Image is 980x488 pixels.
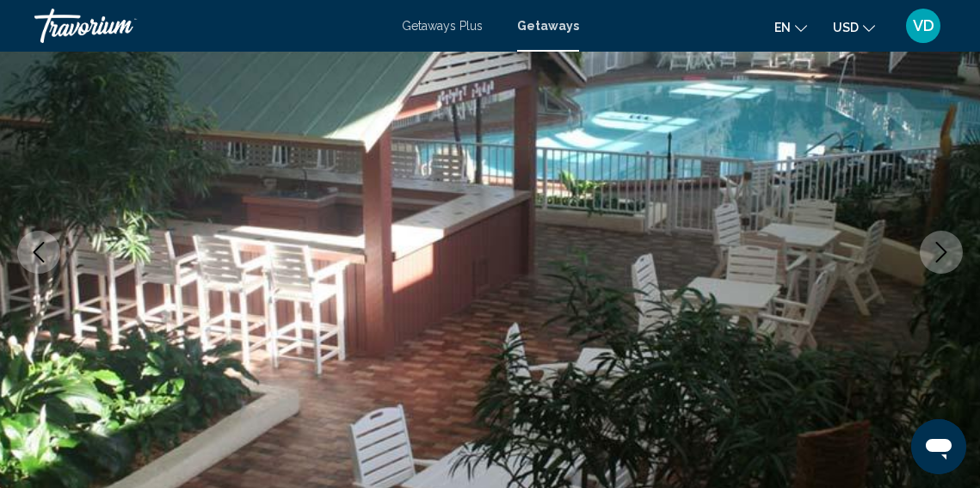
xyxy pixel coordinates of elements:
[920,231,963,274] button: Next image
[402,19,483,33] a: Getaways Plus
[913,17,934,34] span: VD
[774,21,791,34] span: en
[833,15,875,40] button: Change currency
[517,19,579,33] a: Getaways
[34,9,385,43] a: Travorium
[911,419,966,474] iframe: Button to launch messaging window
[774,15,807,40] button: Change language
[17,231,60,274] button: Previous image
[901,8,946,44] button: User Menu
[833,21,859,34] span: USD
